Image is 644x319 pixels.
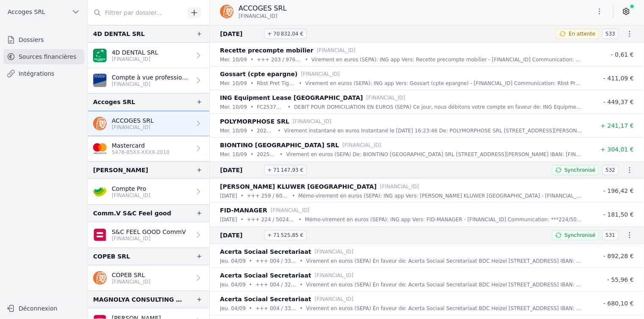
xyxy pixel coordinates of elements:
p: +++ 224 / 5024 / 77025 +++ [247,215,295,224]
div: COPEB SRL [93,251,130,261]
div: Accoges SRL [93,97,135,107]
a: S&C FEEL GOOD CommV [FINANCIAL_ID] [88,222,209,247]
a: Dossiers [3,32,84,47]
span: - 680,10 € [603,300,634,307]
p: [FINANCIAL_ID] [315,247,354,256]
p: 5476-85XX-XXXX-2010 [112,149,170,156]
p: [FINANCIAL_ID] [342,141,381,149]
button: Accoges SRL [3,5,84,19]
img: belfius-1.png [93,228,107,242]
p: [FINANCIAL_ID] [293,117,332,126]
div: [PERSON_NAME] [93,165,148,175]
p: Acerta Sociaal Secretariaat [220,247,311,257]
div: • [292,192,295,200]
p: mer. 10/09 [220,79,247,88]
p: FC25379338/960167-96-0/0001843437-0 [257,103,284,111]
p: [FINANCIAL_ID] [112,124,154,131]
div: • [288,103,291,111]
div: • [305,55,308,64]
a: Intégrations [3,66,84,81]
p: [DATE] [220,215,237,224]
span: 532 [602,165,619,175]
img: ing.png [93,271,107,285]
p: [FINANCIAL_ID] [380,182,419,191]
p: Recette precompte mobilier [220,45,314,55]
span: [DATE] [220,29,261,39]
p: mer. 10/09 [220,126,247,135]
p: BIONTINO [GEOGRAPHIC_DATA] SRL [220,140,339,150]
img: ing.png [220,5,234,18]
p: S&C FEEL GOOD CommV [112,228,186,236]
img: VAN_BREDA_JVBABE22XXX.png [93,74,107,87]
p: jeu. 04/09 [220,257,246,265]
p: [FINANCIAL_ID] [112,192,151,199]
span: + 304,01 € [600,146,634,153]
p: mer. 10/09 [220,103,247,111]
p: [FINANCIAL_ID] [301,70,340,78]
span: Synchronisé [564,232,595,239]
p: jeu. 04/09 [220,280,246,289]
div: • [300,304,303,313]
p: mer. 10/09 [220,150,247,159]
div: • [241,192,244,200]
span: - 411,09 € [603,75,634,82]
div: • [250,79,253,88]
p: [FINANCIAL_ID] [317,46,356,55]
p: Mémo-virement en euros (SEPA): ING app Vers: FID-MANAGER - [FINANCIAL_ID] Communication: ***224/5... [305,215,583,224]
div: 4D DENTAL SRL [93,29,145,39]
div: • [250,55,253,64]
p: jeu. 04/09 [220,304,246,313]
span: - 55,96 € [607,276,634,283]
p: Virement en euros (SEPA) En faveur de: Acerta Sociaal Secretariaat BDC Heizel [STREET_ADDRESS] IB... [306,304,583,313]
span: - 196,42 € [603,187,634,194]
p: [FINANCIAL_ID] [112,81,191,88]
a: Compte Pro [FINANCIAL_ID] [88,179,209,204]
p: Virement en euros (SEPA): ING app Vers: Gossart (cpte epargne) - [FINANCIAL_ID] Communication: Rb... [305,79,583,88]
p: POLYMORPHOSE SRL [220,116,289,126]
div: • [300,280,303,289]
p: [FINANCIAL_ID] [366,93,405,102]
a: Compte à vue professionnel [FINANCIAL_ID] [88,68,209,93]
div: • [249,257,252,265]
p: FID-MANAGER [220,205,267,215]
p: 4D DENTAL SRL [112,48,158,57]
div: • [250,103,253,111]
span: [DATE] [220,165,261,175]
div: Comm.V S&C Feel good [93,208,171,218]
div: MAGNOLYA CONSULTING SRL [93,294,182,305]
p: [FINANCIAL_ID] [271,206,310,214]
p: Virement en euros (SEPA) En faveur de: Acerta Sociaal Secretariaat BDC Heizel [STREET_ADDRESS] IB... [306,257,583,265]
div: • [249,280,252,289]
p: Rbst Pret Tiguan 09/2025 [257,79,296,88]
p: [FINANCIAL_ID] [315,295,354,303]
span: - 892,28 € [603,253,634,259]
p: ING Equipment Lease [GEOGRAPHIC_DATA] [220,93,363,103]
div: • [299,79,302,88]
p: DEBIT POUR DOMICILIATION EN EUROS (SEPA) Ce jour, nous débitons votre compte en faveur de: ING Eq... [294,103,583,111]
p: +++ 259 / 6065 / 93634 +++ [247,192,289,200]
span: Synchronisé [564,167,595,173]
p: +++ 004 / 3350 / 61655 +++ [256,304,297,313]
p: Virement en euros (SEPA): ING app Vers: Recette precompte mobilier - [FINANCIAL_ID] Communication... [311,55,583,64]
p: Virement en euros (SEPA) De: BIONTINO [GEOGRAPHIC_DATA] SRL [STREET_ADDRESS][PERSON_NAME] IBAN: [... [286,150,583,159]
p: [DATE] [220,192,237,200]
span: + 70 832,04 € [264,29,307,39]
a: ACCOGES SRL [FINANCIAL_ID] [88,111,209,136]
p: 20250292 [257,126,274,135]
p: Virement instantané en euros Instantané le [DATE] 16:23:46 De: POLYMORPHOSE SRL [STREET_ADDRESS][... [284,126,583,135]
p: 20250276 [257,150,276,159]
span: - 449,37 € [603,99,634,105]
p: Gossart (cpte epargne) [220,69,297,79]
span: [FINANCIAL_ID] [239,13,278,19]
p: [FINANCIAL_ID] [112,56,158,63]
span: + 71 147,93 € [264,165,307,175]
img: imageedit_2_6530439554.png [93,142,107,155]
p: +++ 004 / 3350 / 61756 +++ [256,257,297,265]
span: Accoges SRL [8,8,45,16]
span: 533 [602,29,619,39]
a: Mastercard 5476-85XX-XXXX-2010 [88,136,209,161]
a: COPEB SRL [FINANCIAL_ID] [88,265,209,291]
div: • [250,126,253,135]
span: + 241,17 € [600,122,634,129]
input: Filtrer par dossier... [88,5,184,20]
